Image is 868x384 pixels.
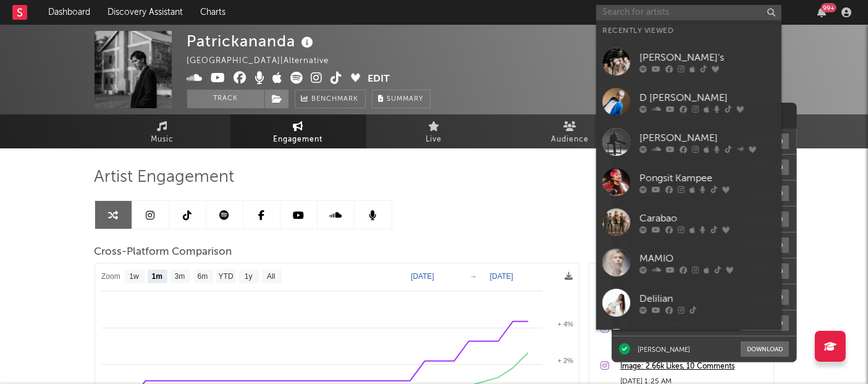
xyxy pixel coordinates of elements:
[596,162,782,202] a: Pongsit Kampee
[411,272,434,281] text: [DATE]
[502,114,638,148] a: Audience
[197,273,208,281] text: 6m
[639,131,775,146] div: [PERSON_NAME]
[95,114,230,148] a: Music
[639,292,775,307] div: Delilian
[821,3,836,12] div: 99 +
[596,41,782,82] a: [PERSON_NAME]'s
[129,273,139,281] text: 1w
[639,51,775,66] div: [PERSON_NAME]'s
[596,122,782,162] a: [PERSON_NAME]
[218,273,233,281] text: YTD
[95,170,235,185] span: Artist Engagement
[368,72,390,87] button: Edit
[267,273,275,281] text: All
[151,273,162,281] text: 1m
[596,242,782,283] a: MAMIO
[490,272,513,281] text: [DATE]
[557,320,573,328] text: + 4%
[187,54,343,69] div: [GEOGRAPHIC_DATA] | Alternative
[596,5,782,20] input: Search for artists
[151,132,174,147] span: Music
[639,91,775,106] div: D [PERSON_NAME]
[557,357,573,364] text: + 2%
[372,90,431,108] button: Summary
[638,345,690,354] div: [PERSON_NAME]
[230,114,366,148] a: Engagement
[187,31,317,51] div: Patrickananda
[244,273,252,281] text: 1y
[295,90,366,108] a: Benchmark
[426,132,442,147] span: Live
[101,273,120,281] text: Zoom
[187,90,264,108] button: Track
[387,96,424,103] span: Summary
[95,245,232,260] span: Cross-Platform Comparison
[639,252,775,267] div: MAMIO
[639,211,775,226] div: Carabao
[174,273,185,281] text: 3m
[817,7,826,17] button: 99+
[741,341,789,357] button: Download
[274,132,323,147] span: Engagement
[551,132,589,147] span: Audience
[602,23,775,38] div: Recently Viewed
[639,171,775,186] div: Pongsit Kampee
[596,323,782,363] a: Hunsick
[596,202,782,242] a: Carabao
[366,114,502,148] a: Live
[620,359,767,374] a: Image: 2.66k Likes, 10 Comments
[596,283,782,323] a: Delilian
[596,82,782,122] a: D [PERSON_NAME]
[470,272,477,281] text: →
[312,92,359,107] span: Benchmark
